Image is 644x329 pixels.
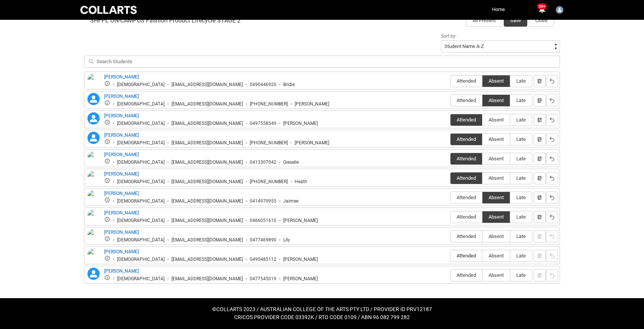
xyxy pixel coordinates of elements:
div: [PHONE_NUMBER] [250,101,288,107]
div: Heath [295,179,307,185]
div: [PHONE_NUMBER] [250,140,288,146]
div: [EMAIL_ADDRESS][DOMAIN_NAME] [171,237,243,243]
button: All Present [466,14,502,27]
span: Attended [450,195,482,200]
a: [PERSON_NAME] [104,74,139,80]
button: Reset [546,94,558,107]
span: Attended [450,117,482,123]
span: Absent [482,272,510,278]
div: [EMAIL_ADDRESS][DOMAIN_NAME] [171,257,243,262]
a: [PERSON_NAME] [104,171,139,177]
div: [EMAIL_ADDRESS][DOMAIN_NAME] [171,218,243,224]
span: Late [510,272,532,278]
button: Save [504,14,527,27]
button: Reset [546,230,558,243]
img: Jaimee Rogers [87,190,100,207]
span: Absent [482,78,510,84]
span: Attended [450,136,482,142]
button: Reset [546,153,558,165]
div: [DEMOGRAPHIC_DATA] [117,198,165,204]
button: Notes [534,192,546,204]
a: [PERSON_NAME] [104,94,139,99]
span: SHFPL ON-CAMPUS Fashion Product Lifecycle STAGE 2 [90,17,241,24]
a: [PERSON_NAME] [104,133,139,138]
img: Kate Bradley [87,209,100,226]
button: Notes [534,211,546,223]
img: Deborah.Pratt [556,6,563,14]
div: 0466051610 [250,218,276,224]
a: [PERSON_NAME] [104,191,139,196]
lightning-icon: Fernanda Aguayo Lagos [87,112,100,125]
span: Absent [482,195,510,200]
a: Home [490,4,507,15]
button: Reset [546,133,558,145]
lightning-icon: Sunny Millis [87,268,100,280]
span: Late [510,117,532,123]
div: [DEMOGRAPHIC_DATA] [117,276,165,282]
span: Absent [482,136,510,142]
div: [DEMOGRAPHIC_DATA] [117,218,165,224]
div: [DEMOGRAPHIC_DATA] [117,121,165,126]
span: Late [510,195,532,200]
button: Reset [546,172,558,184]
button: User Profile Deborah.Pratt [554,3,565,15]
button: Reset [546,250,558,262]
div: Gieselle [283,160,299,165]
div: [DEMOGRAPHIC_DATA] [117,101,165,107]
div: [EMAIL_ADDRESS][DOMAIN_NAME] [171,121,243,126]
div: [EMAIL_ADDRESS][DOMAIN_NAME] [171,179,243,185]
div: [EMAIL_ADDRESS][DOMAIN_NAME] [171,160,243,165]
button: Close [529,14,554,27]
span: Absent [482,253,510,259]
img: Bridie O'Halloran [87,73,100,90]
span: Late [510,78,532,84]
div: 0414979955 [250,198,276,204]
button: Reset [546,211,558,223]
div: [DEMOGRAPHIC_DATA] [117,179,165,185]
div: 0490446920 [250,82,276,88]
span: Attended [450,156,482,161]
button: Notes [534,94,546,107]
div: [PERSON_NAME] [283,121,318,126]
a: [PERSON_NAME] [104,113,139,118]
div: [PHONE_NUMBER] [250,179,288,185]
a: [PERSON_NAME] [104,230,139,235]
span: Late [510,214,532,220]
span: Absent [482,214,510,220]
lightning-icon: Claire Edwards [87,93,100,105]
button: Notes [534,75,546,87]
span: Attended [450,175,482,181]
span: Attended [450,233,482,239]
div: [PERSON_NAME] [283,257,318,262]
button: Reset [546,75,558,87]
span: Late [510,253,532,259]
input: Search Students [84,56,560,68]
div: [EMAIL_ADDRESS][DOMAIN_NAME] [171,101,243,107]
div: [DEMOGRAPHIC_DATA] [117,257,165,262]
div: 0477545019 [250,276,276,282]
div: Lily [283,237,290,243]
img: Gieselle Fraser [87,151,100,168]
a: [PERSON_NAME] [104,152,139,157]
span: Late [510,97,532,103]
div: [DEMOGRAPHIC_DATA] [117,237,165,243]
div: [DEMOGRAPHIC_DATA] [117,140,165,146]
button: Notes [534,172,546,184]
div: Bridie [283,82,295,88]
span: Absent [482,156,510,161]
button: Reset [546,114,558,126]
button: Reset [546,269,558,281]
span: Late [510,175,532,181]
div: 0477469890 [250,237,276,243]
span: Attended [450,253,482,259]
a: [PERSON_NAME] [104,210,139,216]
div: 0497558549 [250,121,276,126]
div: [PERSON_NAME] [283,218,318,224]
span: Attended [450,214,482,220]
div: [EMAIL_ADDRESS][DOMAIN_NAME] [171,140,243,146]
span: Late [510,233,532,239]
span: Attended [450,272,482,278]
span: Sort by: [441,34,457,39]
button: 20+ [537,5,546,14]
div: [PERSON_NAME] [295,101,329,107]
